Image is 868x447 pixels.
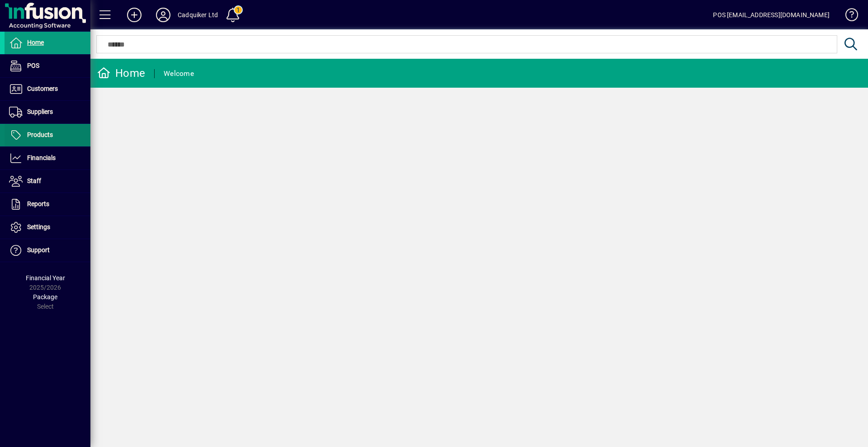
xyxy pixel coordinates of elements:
[120,7,149,23] button: Add
[27,131,53,138] span: Products
[27,177,41,184] span: Staff
[27,246,50,254] span: Support
[5,55,90,77] a: POS
[713,8,830,22] div: POS [EMAIL_ADDRESS][DOMAIN_NAME]
[5,147,90,169] a: Financials
[164,66,194,81] div: Welcome
[5,78,90,100] a: Customers
[5,124,90,146] a: Products
[178,8,218,22] div: Cadquiker Ltd
[33,293,57,301] span: Package
[27,108,53,115] span: Suppliers
[5,101,90,123] a: Suppliers
[5,170,90,193] a: Staff
[27,154,56,161] span: Financials
[26,274,65,282] span: Financial Year
[27,85,58,92] span: Customers
[27,62,39,69] span: POS
[27,39,44,46] span: Home
[149,7,178,23] button: Profile
[839,2,857,31] a: Knowledge Base
[5,193,90,216] a: Reports
[27,223,50,231] span: Settings
[5,239,90,262] a: Support
[97,66,145,80] div: Home
[5,216,90,239] a: Settings
[27,200,49,207] span: Reports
